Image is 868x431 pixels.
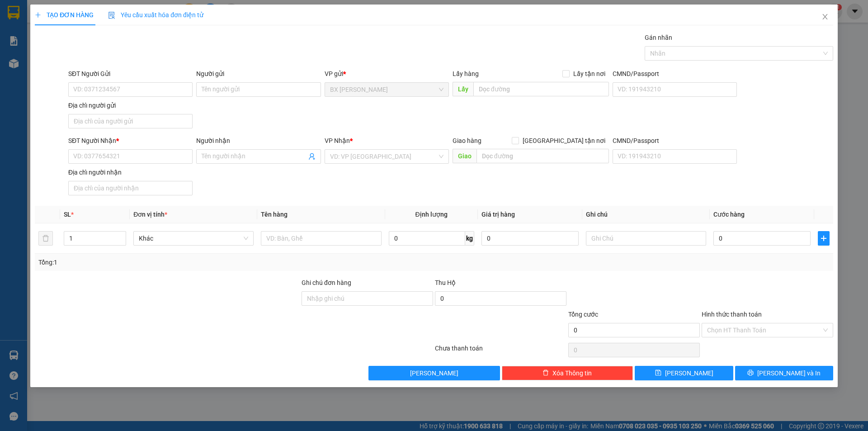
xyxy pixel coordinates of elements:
[302,291,433,306] input: Ghi chú đơn hàng
[325,137,350,144] span: VP Nhận
[570,69,609,79] span: Lấy tận nơi
[68,181,193,195] input: Địa chỉ của người nhận
[747,369,754,377] span: printer
[818,231,830,246] button: plus
[435,279,456,286] span: Thu Hộ
[68,114,193,128] input: Địa chỉ của người gửi
[818,235,829,242] span: plus
[368,366,500,380] button: [PERSON_NAME]
[519,136,609,146] span: [GEOGRAPHIC_DATA] tận nơi
[453,149,476,163] span: Giao
[261,231,381,246] input: VD: Bàn, Ghế
[68,167,193,177] div: Địa chỉ người nhận
[38,231,53,246] button: delete
[68,100,193,110] div: Địa chỉ người gửi
[415,211,448,218] span: Định lượng
[655,369,661,377] span: save
[453,82,473,96] span: Lấy
[665,368,713,378] span: [PERSON_NAME]
[308,153,316,160] span: user-add
[465,231,474,246] span: kg
[108,12,115,19] img: icon
[196,136,321,146] div: Người nhận
[481,211,515,218] span: Giá trị hàng
[757,368,821,378] span: [PERSON_NAME] và In
[481,231,579,246] input: 0
[821,13,829,20] span: close
[434,343,567,359] div: Chưa thanh toán
[552,368,592,378] span: Xóa Thông tin
[139,232,248,245] span: Khác
[68,69,193,79] div: SĐT Người Gửi
[38,257,335,267] div: Tổng: 1
[108,11,203,19] span: Yêu cầu xuất hóa đơn điện tử
[302,279,351,286] label: Ghi chú đơn hàng
[735,366,833,380] button: printer[PERSON_NAME] và In
[702,311,762,318] label: Hình thức thanh toán
[196,69,321,79] div: Người gửi
[613,69,737,79] div: CMND/Passport
[330,83,443,96] span: BX Cao Lãnh
[502,366,633,380] button: deleteXóa Thông tin
[133,211,167,218] span: Đơn vị tính
[713,211,745,218] span: Cước hàng
[410,368,458,378] span: [PERSON_NAME]
[568,311,598,318] span: Tổng cước
[68,136,193,146] div: SĐT Người Nhận
[635,366,733,380] button: save[PERSON_NAME]
[645,34,672,41] label: Gán nhãn
[35,12,41,18] span: plus
[613,136,737,146] div: CMND/Passport
[453,137,481,144] span: Giao hàng
[582,206,710,223] th: Ghi chú
[586,231,706,246] input: Ghi Chú
[476,149,609,163] input: Dọc đường
[35,11,94,19] span: TẠO ĐƠN HÀNG
[261,211,288,218] span: Tên hàng
[453,70,479,77] span: Lấy hàng
[325,69,449,79] div: VP gửi
[64,211,71,218] span: SL
[473,82,609,96] input: Dọc đường
[542,369,549,377] span: delete
[812,5,838,30] button: Close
